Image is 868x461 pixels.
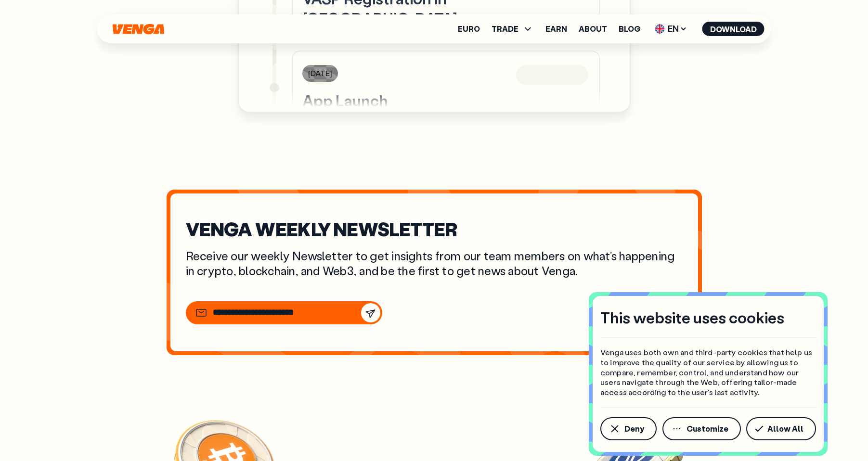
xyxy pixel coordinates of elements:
[624,425,644,433] span: Deny
[112,24,166,35] svg: Home
[655,24,665,34] img: flag-uk
[458,25,480,33] a: Euro
[361,303,380,322] button: Subscribe
[545,25,567,33] a: Earn
[600,307,784,328] h4: This website uses cookies
[619,25,640,33] a: Blog
[492,25,518,33] span: TRADE
[302,65,338,82] div: [DATE]
[600,417,657,440] button: Deny
[652,21,691,37] span: EN
[662,417,741,440] button: Customize
[687,425,728,433] span: Customize
[767,425,803,433] span: Allow All
[579,25,607,33] a: About
[515,64,589,86] div: Completed
[746,417,816,440] button: Allow All
[702,22,764,36] button: Download
[186,248,683,278] p: Receive our weekly Newsletter to get insights from our team members on what’s happening in crypto...
[186,220,683,237] h2: VENGA WEEKLY NEWSLETTER
[492,23,534,35] span: TRADE
[600,347,816,397] p: Venga uses both own and third-party cookies that help us to improve the quality of our service by...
